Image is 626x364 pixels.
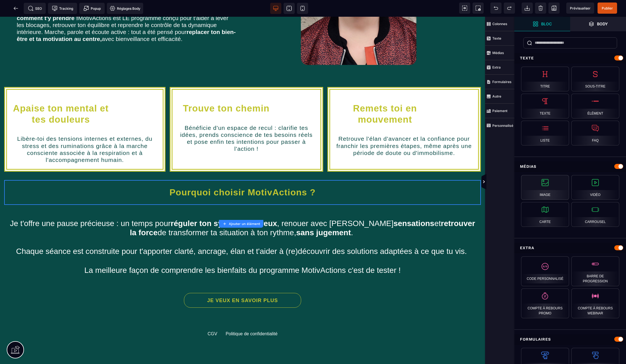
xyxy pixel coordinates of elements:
span: Autre [485,89,514,104]
h1: Apaise ton mental et tes douleurs [11,86,111,108]
strong: Texte [492,36,501,40]
div: Compte à rebours promo [521,288,569,318]
div: Médias [514,161,626,172]
h1: Remets toi en mouvement [334,86,436,108]
strong: Colonnes [492,22,507,26]
strong: Personnalisé [492,123,513,128]
span: Voir les composants [459,3,470,14]
text: Bénéficie d'un espace de recul : clarifie tes idées, prends conscience de tes besoins réels et po... [177,106,316,137]
h1: Trouve ton chemin [177,86,276,97]
span: Défaire [490,3,502,14]
span: Voir mobile [297,3,308,14]
div: Carrousel [571,202,619,227]
div: Texte [514,53,626,63]
span: Ouvrir les blocs [514,17,570,31]
strong: Extra [492,65,501,69]
div: Formulaires [514,334,626,344]
span: Favicon [107,3,143,14]
span: Tracking [52,6,73,11]
span: Afficher les vues [514,174,520,190]
div: Politique de confidentialité [226,315,277,331]
span: Personnalisé [485,118,514,133]
span: Colonnes [485,17,514,31]
span: Aperçu [566,3,594,14]
strong: Autre [492,94,501,98]
span: Réglages Body [110,6,140,11]
div: Code personnalisé [521,256,569,286]
div: Extra [514,243,626,253]
span: Extra [485,60,514,75]
div: Vidéo [571,175,619,200]
span: Rétablir [504,3,515,14]
span: Publier [602,6,613,10]
strong: Body [597,22,608,26]
b: sensations [394,202,434,211]
span: Médias [485,46,514,60]
div: Compte à rebours webinar [571,288,619,318]
button: Ajouter un élément [219,220,263,228]
strong: Formulaires [492,80,512,84]
div: Image [521,175,569,200]
button: JE VEUX EN SAVOIR PLUS [184,276,301,291]
span: Enregistrer [548,3,560,14]
span: Formulaires [485,75,514,89]
div: Liste [521,121,569,145]
span: SEO [28,6,42,11]
div: Sous-titre [571,67,619,91]
span: Voir bureau [270,3,281,14]
span: Voir tablette [284,3,295,14]
span: Prévisualiser [570,6,591,10]
div: Carte [521,202,569,227]
span: Je t'offre une pause précieuse : un temps pour , renouer avec [PERSON_NAME] et de transformer ta ... [10,202,478,258]
div: CGV [208,315,217,331]
div: Titre [521,67,569,91]
span: Texte [485,31,514,46]
b: réguler ton système nerveux [171,202,277,211]
div: Barre de progression [571,256,619,286]
div: Élément [571,94,619,118]
text: Libère-toi des tensions internes et externes, du stress et des ruminations grâce à la marche cons... [11,117,159,148]
div: Texte [521,94,569,118]
span: Métadata SEO [24,3,46,14]
span: Nettoyage [535,3,546,14]
span: Capture d'écran [473,3,484,14]
h1: Pourquoi choisir MotivActions ? [8,168,477,184]
span: Enregistrer le contenu [598,3,617,14]
span: Créer une alerte modale [79,3,105,14]
strong: Ajouter un élément [229,222,260,226]
strong: Médias [492,51,504,55]
b: replacer ton bien-être et ta motivation au centre, [17,12,236,25]
span: Code de suivi [48,3,77,14]
span: Popup [83,6,101,11]
text: Retrouve l'élan d'avancer et la confiance pour franchir les premières étapes, même après une péri... [334,117,474,141]
span: Ouvrir les calques [570,17,626,31]
strong: Paiement [492,109,507,113]
span: Paiement [485,104,514,118]
span: Retour [10,3,21,14]
strong: Bloc [541,22,552,26]
div: FAQ [571,121,619,145]
b: sans jugement [296,212,351,220]
span: Importer [522,3,533,14]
